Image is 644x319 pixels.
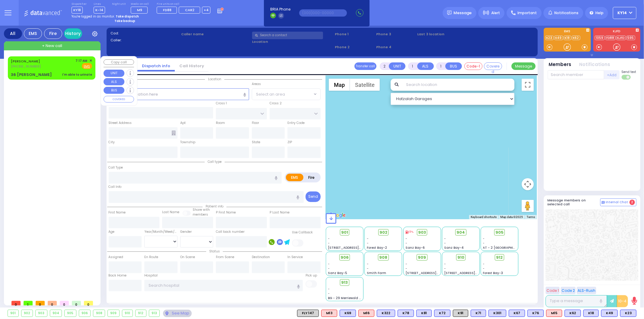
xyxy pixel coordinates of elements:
[163,8,171,12] span: FD88
[601,310,618,317] div: BLS
[93,310,105,317] div: 908
[94,2,105,6] label: Lines
[489,310,506,317] div: K301
[4,28,22,39] div: All
[328,271,348,275] span: Sanz Bay-5
[89,58,92,63] span: ✕
[162,210,179,215] label: Last Name
[137,63,175,69] a: Dispatch info
[354,62,376,70] button: Transfer call
[434,310,450,317] div: BLS
[48,301,57,305] span: 0
[405,241,407,245] span: -
[204,8,209,12] span: +4
[630,200,635,205] span: 2
[583,310,599,317] div: BLS
[109,140,115,145] label: City
[11,72,52,78] div: 36 [PERSON_NAME]
[329,79,350,91] button: Show street map
[252,32,323,39] input: Search a contact
[109,88,249,100] input: Search location here
[484,62,502,70] button: Covered
[517,10,537,16] span: Important
[50,310,62,317] div: 904
[76,58,88,63] span: 7:17 AM
[549,61,572,68] button: Members
[402,79,514,91] input: Search location
[270,210,290,215] label: P Last Name
[522,178,534,190] button: Map camera controls
[64,28,82,39] a: History
[613,7,636,19] button: KY14
[72,14,115,19] span: You're logged in as monitor.
[377,310,395,317] div: BLS
[292,230,313,235] label: Use Callback
[287,255,303,260] label: In Service
[109,185,122,189] label: Call Info
[287,140,292,145] label: ZIP
[303,174,320,181] label: Fire
[216,101,227,106] label: Cross 1
[252,121,259,125] label: Floor
[65,310,76,317] div: 905
[297,310,319,317] div: FLY 147
[287,121,305,125] label: Entry Code
[11,301,21,305] span: 0
[137,8,142,12] span: M9
[72,7,83,14] span: KY18
[256,91,285,97] span: Select an area
[116,14,139,19] strong: Take dispatch
[216,121,225,125] label: Room
[483,271,503,275] span: Forest Bay-3
[380,229,387,235] span: 902
[583,310,599,317] div: K18
[405,271,463,275] span: [STREET_ADDRESS][PERSON_NAME]
[72,301,81,305] span: 0
[491,10,500,16] span: Alert
[340,310,356,317] div: BLS
[94,7,105,14] span: K-14
[193,207,210,212] small: Share with
[286,174,303,181] label: EMS
[104,78,124,85] button: ALS
[181,32,250,37] label: Caller name
[327,211,347,219] img: Google
[335,45,374,50] span: Phone 2
[79,310,91,317] div: 906
[398,310,414,317] div: BLS
[44,28,62,39] div: Fire
[405,230,413,234] div: 11%
[389,62,405,70] button: UNIT
[270,7,290,12] span: BRIA Phone
[527,310,544,317] div: BLS
[496,254,503,261] span: 912
[405,262,407,266] span: -
[367,241,369,245] span: -
[321,310,337,317] div: M13
[180,121,186,125] label: Apt
[444,262,446,266] span: -
[62,72,92,77] div: I'm able to urinate
[205,77,224,81] span: Location
[605,36,616,40] a: FD88
[205,159,225,164] span: Call type
[509,310,525,317] div: K67
[511,62,536,70] button: Message
[358,310,374,317] div: M16
[593,30,640,34] label: KJFD
[24,28,42,39] div: EMS
[252,82,261,87] label: Areas
[405,245,425,250] span: Sanz Bay-6
[564,36,571,40] a: K18
[104,59,134,65] button: Copy call
[544,30,591,34] label: EMS
[180,140,195,145] label: Township
[548,198,600,206] h5: Message members on selected call
[111,38,179,43] label: Caller:
[545,36,554,40] a: K23
[367,271,386,275] span: Smith Farm
[444,245,464,250] span: Sanz Bay-4
[600,198,636,206] button: Internal Chat 2
[328,245,385,250] span: [STREET_ADDRESS][PERSON_NAME]
[565,310,581,317] div: BLS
